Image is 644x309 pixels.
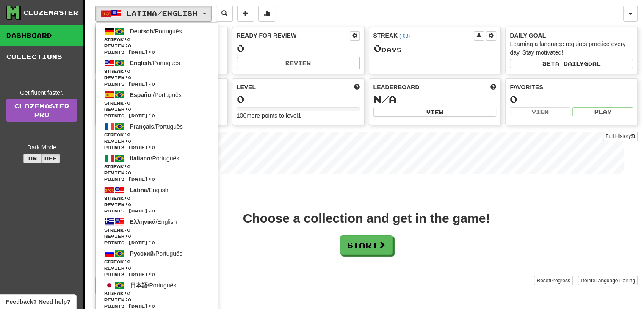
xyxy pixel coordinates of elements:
[104,132,209,138] span: Streak:
[510,40,633,57] div: Learning a language requires practice every day. Stay motivated!
[127,100,130,105] span: 0
[490,83,496,91] span: This week in points, UTC
[104,100,209,106] span: Streak:
[373,108,497,117] button: View
[130,218,177,225] span: / English
[130,28,182,35] span: / Português
[127,227,130,232] span: 0
[104,36,209,43] span: Streak:
[237,94,360,105] div: 0
[127,37,130,42] span: 0
[572,107,633,116] button: Play
[127,291,130,296] span: 0
[373,42,381,54] span: 0
[237,83,256,91] span: Level
[104,43,209,49] span: Review: 0
[127,132,130,137] span: 0
[6,88,77,97] div: Get fluent faster.
[130,28,153,35] span: Deutsch
[130,123,155,130] span: Français
[6,99,77,122] a: ClozemasterPro
[96,152,218,184] a: Italiano/PortuguêsStreak:0 Review:0Points [DATE]:0
[127,69,130,74] span: 0
[373,43,497,54] div: Day s
[510,94,633,105] div: 0
[237,6,254,22] button: Add sentence to collection
[595,278,635,284] span: Language Pairing
[130,91,153,98] span: Español
[237,31,350,40] div: Ready for Review
[23,154,42,163] button: On
[550,278,570,284] span: Progress
[130,282,148,289] span: 日本語
[237,43,360,54] div: 0
[534,276,572,285] button: ResetProgress
[258,6,275,22] button: More stats
[510,107,570,116] button: View
[578,276,638,285] button: DeleteLanguage Pairing
[127,164,130,169] span: 0
[237,57,360,69] button: Review
[130,218,156,225] span: Ελληνικά
[127,10,198,17] span: Latina / English
[127,196,130,201] span: 0
[510,59,633,68] button: Seta dailygoal
[130,250,154,257] span: Русский
[104,195,209,201] span: Streak:
[130,91,182,98] span: / Português
[130,60,180,66] span: / Português
[104,297,209,303] span: Review: 0
[104,74,209,81] span: Review: 0
[104,233,209,240] span: Review: 0
[104,259,209,265] span: Streak:
[104,271,209,278] span: Points [DATE]: 0
[96,57,218,88] a: English/PortuguêsStreak:0 Review:0Points [DATE]:0
[104,106,209,113] span: Review: 0
[130,250,182,257] span: / Português
[104,240,209,246] span: Points [DATE]: 0
[603,132,638,141] button: Full History
[104,138,209,144] span: Review: 0
[104,201,209,208] span: Review: 0
[373,31,474,40] div: Streak
[130,155,180,162] span: / Português
[555,61,584,66] span: a daily
[96,88,218,120] a: Español/PortuguêsStreak:0 Review:0Points [DATE]:0
[104,163,209,170] span: Streak:
[96,247,218,279] a: Русский/PortuguêsStreak:0 Review:0Points [DATE]:0
[237,111,360,120] div: 100 more points to level 1
[104,113,209,119] span: Points [DATE]: 0
[6,298,70,306] span: Open feedback widget
[130,123,183,130] span: / Português
[510,83,633,91] div: Favorites
[130,155,151,162] span: Italiano
[104,81,209,87] span: Points [DATE]: 0
[340,235,393,255] button: Start
[95,182,638,191] p: In Progress
[23,8,78,17] div: Clozemaster
[104,144,209,151] span: Points [DATE]: 0
[130,187,169,193] span: / English
[104,265,209,271] span: Review: 0
[216,6,233,22] button: Search sentences
[96,215,218,247] a: Ελληνικά/EnglishStreak:0 Review:0Points [DATE]:0
[95,6,212,22] button: Latina/English
[510,31,633,40] div: Daily Goal
[104,170,209,176] span: Review: 0
[96,184,218,215] a: Latina/EnglishStreak:0 Review:0Points [DATE]:0
[373,93,397,105] span: N/A
[104,290,209,297] span: Streak:
[373,83,420,91] span: Leaderboard
[41,154,60,163] button: Off
[130,60,152,66] span: English
[96,120,218,152] a: Français/PortuguêsStreak:0 Review:0Points [DATE]:0
[104,49,209,55] span: Points [DATE]: 0
[104,68,209,74] span: Streak:
[6,143,77,152] div: Dark Mode
[104,208,209,214] span: Points [DATE]: 0
[130,187,147,193] span: Latina
[104,227,209,233] span: Streak:
[96,25,218,57] a: Deutsch/PortuguêsStreak:0 Review:0Points [DATE]:0
[104,176,209,182] span: Points [DATE]: 0
[243,212,490,225] div: Choose a collection and get in the game!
